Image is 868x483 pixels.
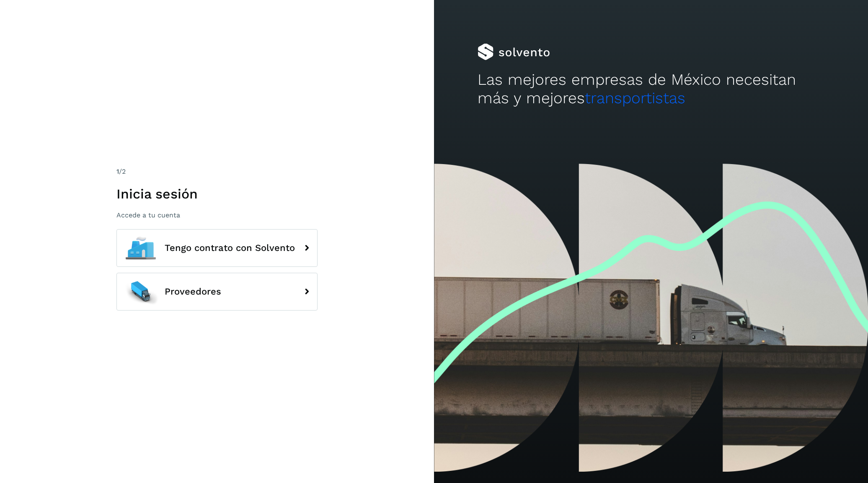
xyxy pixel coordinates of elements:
[116,273,318,311] button: Proveedores
[116,186,318,202] h1: Inicia sesión
[165,243,295,253] span: Tengo contrato con Solvento
[116,167,119,175] span: 1
[116,211,318,219] p: Accede a tu cuenta
[478,70,825,108] h2: Las mejores empresas de México necesitan más y mejores
[585,89,685,107] span: transportistas
[116,167,318,177] div: /2
[116,229,318,267] button: Tengo contrato con Solvento
[165,287,221,297] span: Proveedores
